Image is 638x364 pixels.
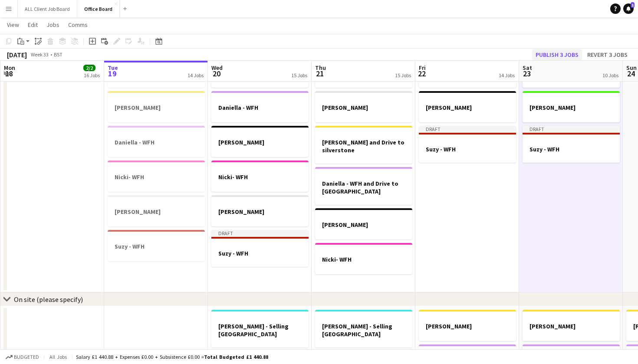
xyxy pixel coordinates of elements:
h3: Suzy - WFH [523,145,620,153]
h3: [PERSON_NAME] [419,104,516,111]
h3: [PERSON_NAME] [315,104,412,111]
span: View [7,21,19,29]
app-job-card: [PERSON_NAME] [108,195,205,226]
app-job-card: Daniella - WFH [108,126,205,157]
span: Fri [419,64,426,72]
app-job-card: [PERSON_NAME] [108,91,205,122]
span: Comms [68,21,88,29]
app-job-card: [PERSON_NAME] and Drive to silverstone [315,126,412,164]
app-job-card: [PERSON_NAME] - Selling [GEOGRAPHIC_DATA] [211,310,309,348]
h3: [PERSON_NAME] [419,322,516,330]
span: 23 [521,69,532,79]
app-job-card: Nicki- WFH [211,161,309,192]
span: 20 [210,69,223,79]
span: Budgeted [14,354,39,360]
button: Budgeted [4,352,40,362]
h3: [PERSON_NAME] and Drive to silverstone [315,138,412,154]
h3: [PERSON_NAME] - Selling [GEOGRAPHIC_DATA] [211,322,309,338]
h3: Daniella - WFH and Drive to [GEOGRAPHIC_DATA] [315,180,412,195]
app-job-card: DraftSuzy - WFH [523,126,620,163]
app-job-card: Suzy - WFH [108,230,205,261]
h3: [PERSON_NAME] [523,322,620,330]
h3: [PERSON_NAME] [315,221,412,229]
div: BST [54,51,62,58]
h3: [PERSON_NAME] [211,208,309,216]
app-job-card: [PERSON_NAME] [315,208,412,239]
span: Thu [315,64,326,72]
div: DraftSuzy - WFH [419,126,516,163]
a: Comms [65,19,91,30]
app-job-card: [PERSON_NAME] [315,91,412,122]
span: 21 [314,69,326,79]
span: 18 [3,69,15,79]
span: Week 33 [29,51,50,58]
span: All jobs [48,354,69,360]
div: Draft [419,126,516,133]
div: [DATE] [7,50,27,59]
app-job-card: [PERSON_NAME] [523,310,620,341]
app-job-card: [PERSON_NAME] - Selling [GEOGRAPHIC_DATA] [315,310,412,348]
span: Total Budgeted £1 440.88 [204,354,268,360]
h3: Suzy - WFH [211,249,309,257]
app-job-card: Daniella - WFH and Drive to [GEOGRAPHIC_DATA] [315,167,412,205]
button: Publish 3 jobs [532,49,582,60]
span: Wed [211,64,223,72]
span: 2/2 [83,65,95,71]
app-job-card: DraftSuzy - WFH [211,230,309,267]
app-job-card: [PERSON_NAME] [211,195,309,226]
div: 10 Jobs [602,72,618,79]
span: Mon [4,64,15,72]
h3: Nicki- WFH [108,173,205,181]
a: 1 [623,3,634,14]
h3: [PERSON_NAME] [108,208,205,216]
h3: Suzy - WFH [419,145,516,153]
h3: [PERSON_NAME] - Selling [GEOGRAPHIC_DATA] [315,322,412,338]
span: Edit [28,21,38,29]
app-job-card: [PERSON_NAME] [419,310,516,341]
div: Salary £1 440.88 + Expenses £0.00 + Subsistence £0.00 = [76,354,268,360]
div: On site (please specify) [14,295,83,304]
h3: [PERSON_NAME] [523,104,620,111]
span: Sun [626,64,637,72]
button: Office Board [77,0,120,17]
app-job-card: Nicki- WFH [315,243,412,274]
h3: [PERSON_NAME] [211,138,309,146]
h3: Suzy - WFH [108,243,205,250]
div: Draft [211,230,309,237]
app-job-card: Nicki- WFH [108,161,205,192]
div: 14 Jobs [499,72,515,79]
app-job-card: [PERSON_NAME] [523,91,620,122]
a: View [3,19,23,30]
span: Jobs [46,21,59,29]
span: Tue [108,64,118,72]
app-job-card: [PERSON_NAME] [419,91,516,122]
span: Sat [523,64,532,72]
a: Jobs [43,19,63,30]
button: ALL Client Job Board [18,0,77,17]
div: 15 Jobs [291,72,307,79]
h3: Nicki- WFH [211,173,309,181]
h3: [PERSON_NAME] [108,104,205,111]
span: 22 [418,69,426,79]
div: Draft [523,126,620,133]
span: 24 [625,69,637,79]
span: 1 [631,2,635,8]
div: Daniella - WFH [211,91,309,122]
